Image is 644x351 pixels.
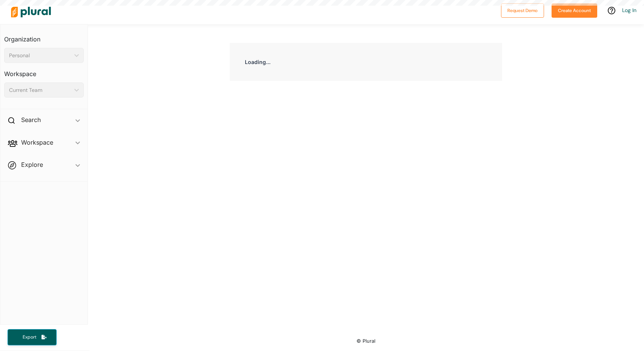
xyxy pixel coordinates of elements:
[4,28,84,45] h3: Organization
[552,6,597,14] a: Create Account
[230,43,502,81] div: Loading...
[4,63,84,79] h3: Workspace
[501,3,544,18] button: Request Demo
[9,52,71,60] div: Personal
[501,6,544,14] a: Request Demo
[21,116,41,124] h2: Search
[552,3,597,18] button: Create Account
[622,7,636,14] a: Log In
[9,86,71,94] div: Current Team
[8,329,57,345] button: Export
[357,338,375,344] small: © Plural
[17,334,41,340] span: Export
